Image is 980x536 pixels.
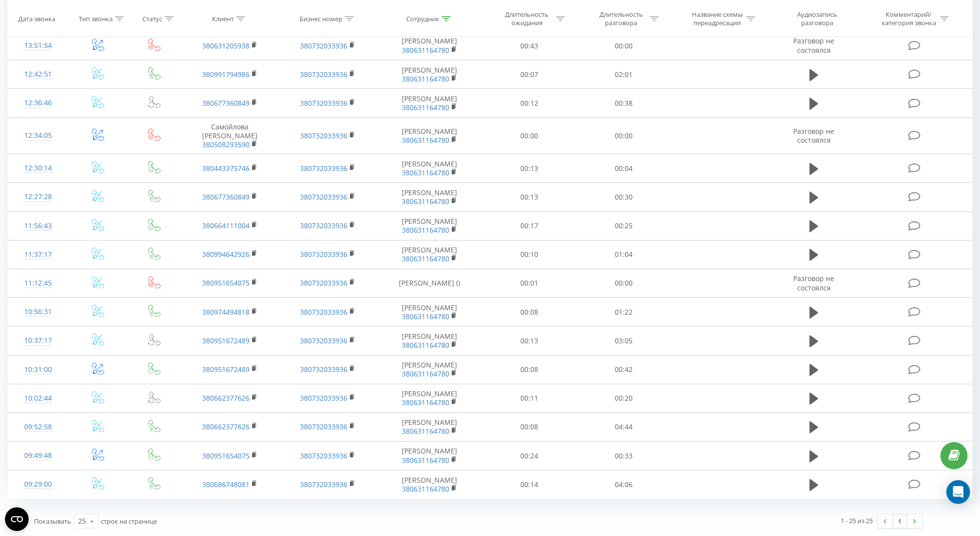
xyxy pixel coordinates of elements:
[300,393,347,403] a: 380732033936
[300,70,347,79] a: 380732033936
[202,451,250,460] a: 380951654075
[300,451,347,460] a: 380732033936
[18,14,55,23] div: Дата звонка
[202,192,250,202] a: 380677360849
[299,14,342,23] div: Бизнес номер
[946,480,970,504] div: Open Intercom Messenger
[377,89,482,118] td: [PERSON_NAME]
[793,36,834,54] span: Разговор не состоялся
[202,278,250,288] a: 380951654075
[377,118,482,154] td: [PERSON_NAME]
[402,455,449,465] a: 380631164780
[18,331,58,350] div: 10:37:17
[402,369,449,378] a: 380631164780
[482,211,577,240] td: 00:17
[482,470,577,499] td: 00:14
[482,269,577,297] td: 00:01
[18,36,58,55] div: 13:51:54
[577,60,671,89] td: 02:01
[402,254,449,263] a: 380631164780
[202,221,250,230] a: 380664111004
[841,516,873,526] div: 1 - 25 из 25
[18,274,58,293] div: 11:12:45
[202,41,250,50] a: 380631205938
[880,10,937,27] div: Комментарий/категория звонка
[577,183,671,211] td: 00:30
[402,74,449,83] a: 380631164780
[402,484,449,494] a: 380631164780
[402,168,449,177] a: 380631164780
[18,417,58,437] div: 09:52:58
[5,507,29,531] button: Open CMP widget
[785,10,850,27] div: Аудиозапись разговора
[577,470,671,499] td: 04:06
[300,249,347,259] a: 380732033936
[482,384,577,412] td: 00:11
[577,32,671,60] td: 00:00
[577,269,671,297] td: 00:00
[577,89,671,118] td: 00:38
[377,355,482,384] td: [PERSON_NAME]
[300,131,347,140] a: 380732033936
[577,240,671,269] td: 01:04
[181,118,279,154] td: Самойлова [PERSON_NAME]
[377,211,482,240] td: [PERSON_NAME]
[300,98,347,108] a: 380732033936
[377,183,482,211] td: [PERSON_NAME]
[577,442,671,470] td: 00:33
[402,312,449,321] a: 380631164780
[300,164,347,173] a: 380732033936
[18,475,58,494] div: 09:29:00
[300,278,347,288] a: 380732033936
[202,480,250,489] a: 380686748081
[300,307,347,317] a: 380732033936
[202,164,250,173] a: 380443375746
[202,249,250,259] a: 380994642926
[377,412,482,441] td: [PERSON_NAME]
[300,221,347,230] a: 380732033936
[202,70,250,79] a: 380991794986
[78,516,86,526] div: 25
[482,118,577,154] td: 00:00
[142,14,162,23] div: Статус
[18,389,58,408] div: 10:02:44
[482,442,577,470] td: 00:24
[300,422,347,431] a: 380732033936
[101,517,157,526] span: строк на странице
[793,126,834,145] span: Разговор не состоялся
[377,60,482,89] td: [PERSON_NAME]
[577,298,671,327] td: 01:22
[482,154,577,183] td: 00:13
[577,211,671,240] td: 00:25
[202,422,250,431] a: 380662377626
[482,240,577,269] td: 00:10
[402,426,449,436] a: 380631164780
[482,60,577,89] td: 00:07
[402,45,449,55] a: 380631164780
[79,14,113,23] div: Тип звонка
[482,32,577,60] td: 00:43
[34,517,71,526] span: Показывать
[577,355,671,384] td: 00:42
[793,274,834,292] span: Разговор не состоялся
[202,336,250,345] a: 380951672489
[893,514,907,528] a: 1
[691,10,744,27] div: Название схемы переадресации
[482,327,577,355] td: 00:13
[577,412,671,441] td: 04:44
[482,183,577,211] td: 00:13
[377,154,482,183] td: [PERSON_NAME]
[402,225,449,235] a: 380631164780
[212,14,234,23] div: Клиент
[202,307,250,317] a: 380974494818
[577,384,671,412] td: 00:20
[377,240,482,269] td: [PERSON_NAME]
[18,159,58,178] div: 12:30:14
[18,65,58,84] div: 12:42:51
[482,355,577,384] td: 00:08
[402,103,449,112] a: 380631164780
[482,298,577,327] td: 00:08
[595,10,647,27] div: Длительность разговора
[482,89,577,118] td: 00:12
[402,135,449,145] a: 380631164780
